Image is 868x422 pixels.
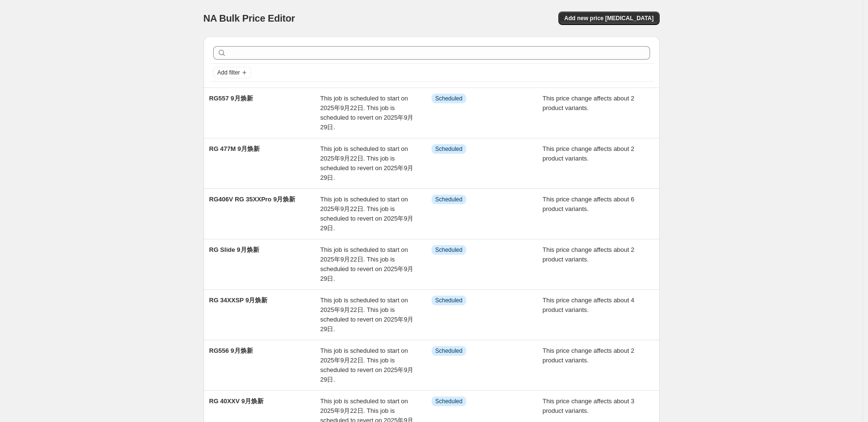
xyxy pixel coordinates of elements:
span: RG557 9月焕新 [209,95,253,102]
span: Scheduled [435,347,463,355]
span: RG406V RG 35XXPro 9月焕新 [209,196,296,203]
span: This job is scheduled to start on 2025年9月22日. This job is scheduled to revert on 2025年9月29日. [320,297,413,333]
span: Scheduled [435,95,463,102]
span: Add filter [217,69,240,76]
span: This price change affects about 6 product variants. [542,196,634,212]
span: This job is scheduled to start on 2025年9月22日. This job is scheduled to revert on 2025年9月29日. [320,196,413,232]
span: RG 34XXSP 9月焕新 [209,297,268,304]
span: RG556 9月焕新 [209,347,253,354]
span: RG 40XXV 9月焕新 [209,397,264,405]
button: Add new price [MEDICAL_DATA] [558,12,659,25]
span: This job is scheduled to start on 2025年9月22日. This job is scheduled to revert on 2025年9月29日. [320,145,413,181]
span: Scheduled [435,246,463,254]
span: Add new price [MEDICAL_DATA] [564,14,653,22]
span: This price change affects about 2 product variants. [542,95,634,112]
span: This price change affects about 2 product variants. [542,246,634,263]
span: This price change affects about 2 product variants. [542,347,634,364]
span: This job is scheduled to start on 2025年9月22日. This job is scheduled to revert on 2025年9月29日. [320,95,413,131]
span: This job is scheduled to start on 2025年9月22日. This job is scheduled to revert on 2025年9月29日. [320,246,413,282]
span: This price change affects about 2 product variants. [542,145,634,162]
span: NA Bulk Price Editor [204,13,295,24]
span: This price change affects about 3 product variants. [542,397,634,414]
span: Scheduled [435,297,463,304]
span: RG 477M 9月焕新 [209,145,260,152]
span: Scheduled [435,145,463,153]
button: Add filter [213,67,252,78]
span: This price change affects about 4 product variants. [542,297,634,313]
span: RG Slide 9月焕新 [209,246,259,253]
span: This job is scheduled to start on 2025年9月22日. This job is scheduled to revert on 2025年9月29日. [320,347,413,383]
span: Scheduled [435,397,463,405]
span: Scheduled [435,196,463,203]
